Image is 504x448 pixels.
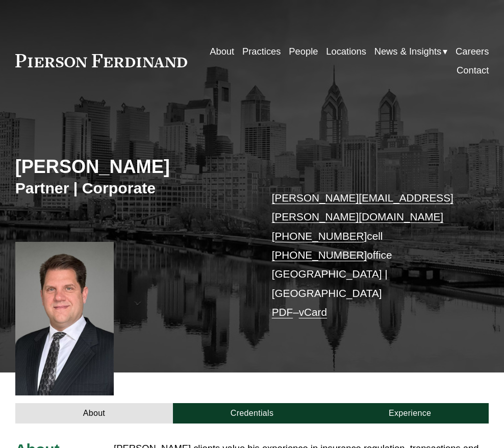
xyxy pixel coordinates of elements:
a: PDF [272,306,293,318]
a: Locations [326,42,366,61]
p: cell office [GEOGRAPHIC_DATA] | [GEOGRAPHIC_DATA] – [272,188,469,321]
a: Experience [331,403,489,424]
a: People [289,42,318,61]
a: [PHONE_NUMBER] [272,249,367,261]
a: Practices [242,42,281,61]
a: Contact [457,61,489,80]
h2: [PERSON_NAME] [15,156,252,178]
a: Credentials [173,403,331,424]
a: [PERSON_NAME][EMAIL_ADDRESS][PERSON_NAME][DOMAIN_NAME] [272,192,453,222]
h3: Partner | Corporate [15,179,252,197]
a: [PHONE_NUMBER] [272,230,367,242]
a: About [15,403,173,424]
a: About [210,42,234,61]
span: News & Insights [374,43,442,60]
a: Careers [456,42,489,61]
a: folder dropdown [374,42,448,61]
a: vCard [299,306,327,318]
